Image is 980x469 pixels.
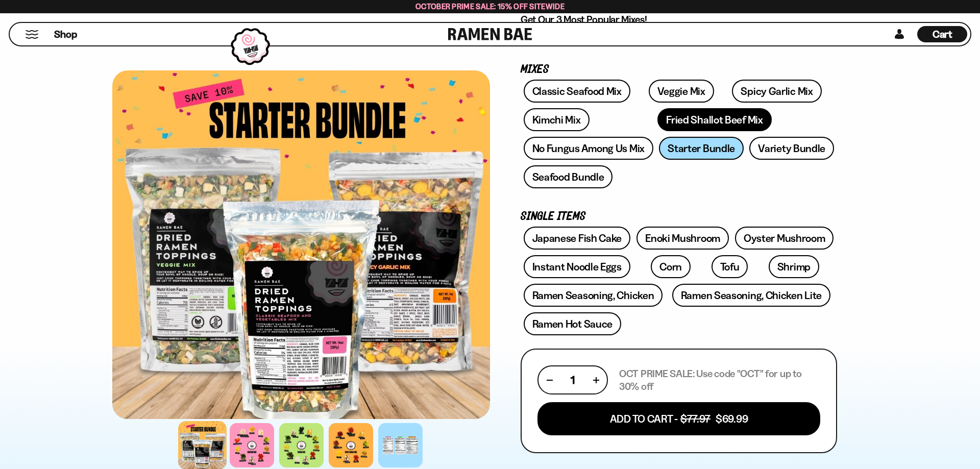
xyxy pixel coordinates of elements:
span: 1 [571,374,575,386]
a: Ramen Seasoning, Chicken [524,284,663,307]
p: Mixes [521,65,837,75]
a: Variety Bundle [749,137,834,160]
a: Kimchi Mix [524,108,590,131]
a: Spicy Garlic Mix [732,80,821,103]
a: Ramen Seasoning, Chicken Lite [672,284,830,307]
a: Veggie Mix [649,80,714,103]
a: Classic Seafood Mix [524,80,630,103]
a: Shrimp [769,255,819,278]
p: Single Items [521,212,837,221]
button: Mobile Menu Trigger [25,30,39,39]
a: Japanese Fish Cake [524,227,631,250]
a: Enoki Mushroom [636,227,729,250]
a: Tofu [712,255,748,278]
span: October Prime Sale: 15% off Sitewide [415,2,565,11]
a: Ramen Hot Sauce [524,312,622,335]
a: Seafood Bundle [524,165,613,188]
a: Shop [54,26,77,42]
button: Add To Cart - $77.97 $69.99 [537,402,820,435]
div: Cart [917,23,967,45]
a: Oyster Mushroom [735,227,834,250]
p: OCT PRIME SALE: Use code "OCT" for up to 30% off [619,367,820,393]
a: No Fungus Among Us Mix [524,137,653,160]
a: Fried Shallot Beef Mix [657,108,771,131]
a: Instant Noodle Eggs [524,255,630,278]
a: Corn [651,255,691,278]
span: Cart [933,28,952,40]
span: Shop [54,28,77,41]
